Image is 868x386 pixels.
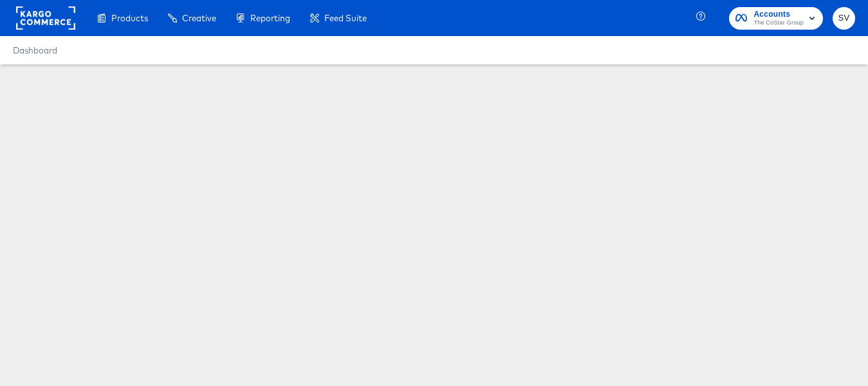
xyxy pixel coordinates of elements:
[324,13,367,23] span: Feed Suite
[833,7,855,30] button: SV
[753,18,804,28] span: The CoStar Group
[182,13,216,23] span: Creative
[250,13,290,23] span: Reporting
[753,8,804,21] span: Accounts
[838,11,850,26] span: SV
[13,45,57,55] a: Dashboard
[729,7,823,30] button: AccountsThe CoStar Group
[111,13,148,23] span: Products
